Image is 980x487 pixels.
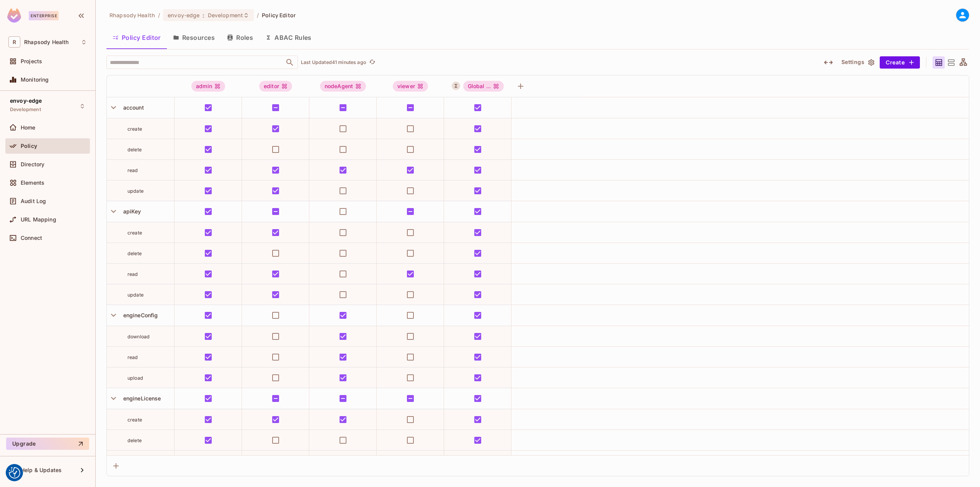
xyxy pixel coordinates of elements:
[127,292,144,298] span: update
[393,81,428,92] div: viewer
[9,467,20,479] img: Revisit consent button
[21,143,37,149] span: Policy
[127,126,142,132] span: create
[21,77,49,83] span: Monitoring
[109,11,155,19] span: the active workspace
[21,235,42,241] span: Connect
[8,36,20,48] span: R
[21,198,46,204] span: Audit Log
[127,354,138,360] span: read
[366,58,377,67] span: Click to refresh data
[284,57,295,68] button: Open
[127,188,144,194] span: update
[320,81,366,92] div: nodeAgent
[463,81,504,92] span: Global Envoy
[21,58,42,64] span: Projects
[10,98,42,104] span: envoy-edge
[167,28,221,47] button: Resources
[21,216,56,223] span: URL Mapping
[24,39,69,45] span: Workspace: Rhapsody Health
[21,467,62,473] span: Help & Updates
[7,8,21,23] img: SReyMgAAAABJRU5ErkJggg==
[208,11,243,19] span: Development
[191,81,225,92] div: admin
[463,81,504,92] div: Global ...
[21,125,36,131] span: Home
[120,104,144,111] span: account
[202,12,205,18] span: :
[838,56,877,69] button: Settings
[21,161,44,167] span: Directory
[301,59,366,66] p: Last Updated 41 minutes ago
[21,180,44,186] span: Elements
[880,56,920,69] button: Create
[168,11,199,19] span: envoy-edge
[127,147,142,152] span: delete
[158,11,160,19] li: /
[127,334,150,339] span: download
[6,438,89,450] button: Upgrade
[127,417,142,423] span: create
[10,107,41,113] span: Development
[127,167,138,173] span: read
[120,312,158,318] span: engineConfig
[120,395,161,402] span: engineLicense
[221,28,259,47] button: Roles
[120,208,141,215] span: apiKey
[127,271,138,277] span: read
[259,81,292,92] div: editor
[127,251,142,256] span: delete
[106,28,167,47] button: Policy Editor
[127,230,142,236] span: create
[9,467,20,479] button: Consent Preferences
[127,438,142,443] span: delete
[257,11,259,19] li: /
[262,11,296,19] span: Policy Editor
[368,58,377,67] button: refresh
[452,82,460,90] button: A User Set is a dynamically conditioned role, grouping users based on real-time criteria.
[259,28,318,47] button: ABAC Rules
[127,375,143,381] span: upload
[369,59,376,66] span: refresh
[29,11,59,20] div: Enterprise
